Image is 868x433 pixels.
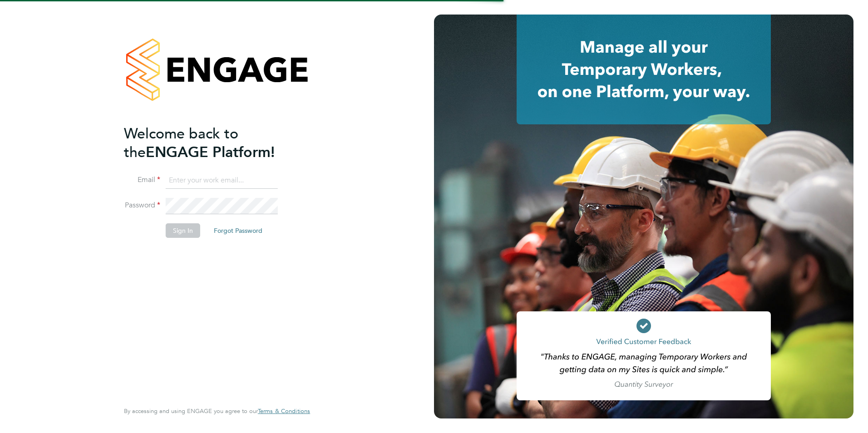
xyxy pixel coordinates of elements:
input: Enter your work email... [166,172,278,189]
button: Sign In [166,223,200,238]
span: Terms & Conditions [258,407,310,415]
a: Terms & Conditions [258,408,310,415]
span: Welcome back to the [124,125,238,161]
label: Password [124,201,160,210]
button: Forgot Password [207,223,270,238]
label: Email [124,175,160,185]
h2: ENGAGE Platform! [124,124,301,162]
span: By accessing and using ENGAGE you agree to our [124,407,310,415]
